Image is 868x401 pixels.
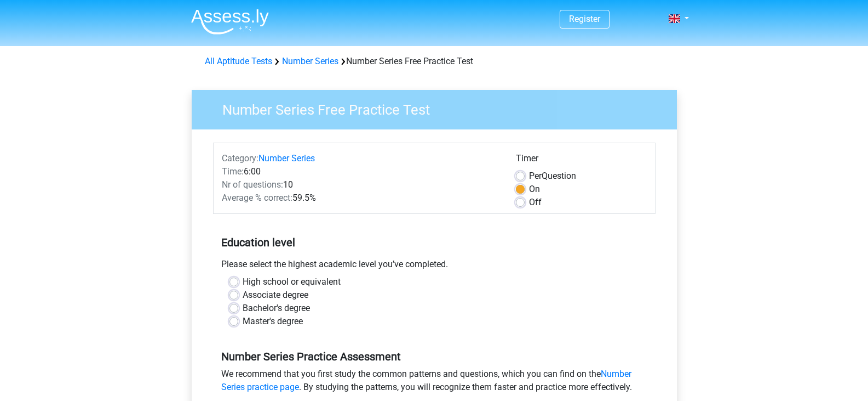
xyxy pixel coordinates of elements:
[221,369,631,392] a: Number Series practice page
[222,153,258,163] span: Category:
[209,97,669,118] h3: Number Series Free Practice Test
[529,196,542,209] label: Off
[200,55,668,68] div: Number Series Free Practice Test
[213,258,656,275] div: Please select the highest academic level you’ve completed.
[214,191,508,205] div: 59.5%
[214,178,508,191] div: 10
[529,170,576,183] label: Question
[258,153,315,163] a: Number Series
[222,166,244,177] span: Time:
[243,289,308,302] label: Associate degree
[221,350,647,363] h5: Number Series Practice Assessment
[205,56,272,66] a: All Aptitude Tests
[529,183,540,196] label: On
[191,9,269,35] img: Assessly
[569,14,600,24] a: Register
[529,171,542,181] span: Per
[214,165,508,178] div: 6:00
[243,315,303,328] label: Master's degree
[243,302,310,315] label: Bachelor's degree
[221,231,647,253] h5: Education level
[213,368,656,398] div: We recommend that you first study the common patterns and questions, which you can find on the . ...
[243,275,341,289] label: High school or equivalent
[222,193,292,203] span: Average % correct:
[282,56,338,66] a: Number Series
[222,179,283,190] span: Nr of questions:
[516,152,647,170] div: Timer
